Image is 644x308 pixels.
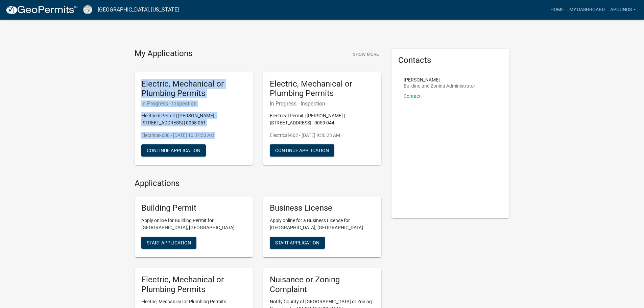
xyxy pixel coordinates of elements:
h4: Applications [135,179,381,188]
a: My Dashboard [567,3,607,16]
img: Cook County, Georgia [83,5,92,14]
p: Apply online for Building Permit for [GEOGRAPHIC_DATA], [GEOGRAPHIC_DATA] [141,217,246,231]
h5: Building Permit [141,203,246,213]
p: Electrical-602 - [DATE] 9:30:23 AM [270,132,375,139]
h5: Contacts [398,55,503,65]
h5: Nuisance or Zoning Complaint [270,275,375,294]
button: Continue Application [270,144,334,157]
button: Continue Application [141,144,206,157]
a: Home [548,3,567,16]
a: [GEOGRAPHIC_DATA], [US_STATE] [98,4,179,16]
h5: Electric, Mechanical or Plumbing Permits [141,275,246,294]
p: Apply online for a Business License for [GEOGRAPHIC_DATA], [GEOGRAPHIC_DATA] [270,217,375,231]
h6: In Progress - Inspection [141,100,246,107]
span: Start Application [275,240,319,245]
h5: Electric, Mechanical or Plumbing Permits [270,79,375,99]
p: [PERSON_NAME] [404,77,475,82]
button: Start Application [141,237,196,249]
p: Electrical Permit | [PERSON_NAME] | [STREET_ADDRESS] | 0058 061 [141,112,246,126]
span: Start Application [147,240,191,245]
button: Start Application [270,237,325,249]
a: apounds [607,3,639,16]
p: Electric, Mechanical or Plumbing Permits [141,298,246,305]
h5: Business License [270,203,375,213]
a: Contact [404,93,421,99]
p: Building and Zoning Administrator [404,84,475,88]
button: Show More [350,49,381,60]
p: Electrical-608 - [DATE] 10:37:53 AM [141,132,246,139]
p: Electrical Permit | [PERSON_NAME] | [STREET_ADDRESS] | 0059 044 [270,112,375,126]
h6: In Progress - Inspection [270,100,375,107]
h5: Electric, Mechanical or Plumbing Permits [141,79,246,99]
h4: My Applications [135,49,192,59]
